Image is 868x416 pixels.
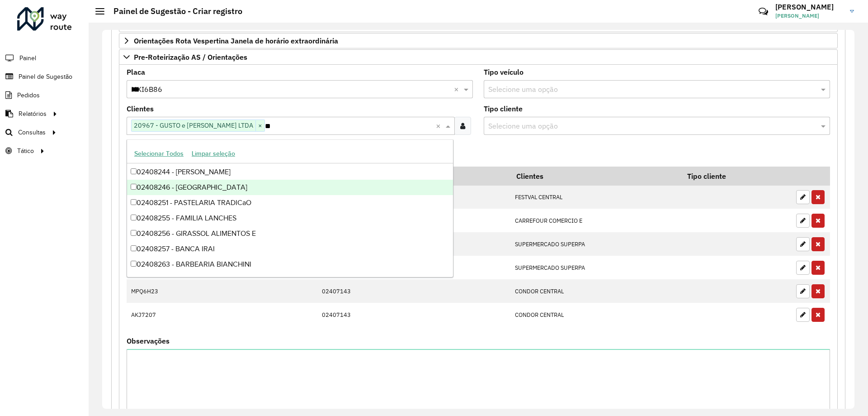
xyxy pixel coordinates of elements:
[317,303,510,326] td: 02407143
[127,139,453,277] ng-dropdown-panel: Options list
[119,49,838,65] a: Pre-Roteirização AS / Orientações
[510,209,681,232] td: CARREFOUR COMERCIO E
[134,37,338,44] span: Orientações Rota Vespertina Janela de horário extraordinária
[18,128,46,137] span: Consultas
[130,147,188,161] button: Selecionar Todos
[134,53,247,61] span: Pre-Roteirização AS / Orientações
[188,147,239,161] button: Limpar seleção
[127,67,145,77] label: Placa
[104,6,242,16] h2: Painel de Sugestão - Criar registro
[775,12,843,20] span: [PERSON_NAME]
[19,72,72,81] span: Painel de Sugestão
[775,3,843,11] h3: [PERSON_NAME]
[484,103,523,114] label: Tipo cliente
[127,303,205,326] td: AKJ7207
[17,91,40,100] span: Pedidos
[19,109,47,119] span: Relatórios
[127,180,453,195] div: 02408246 - [GEOGRAPHIC_DATA]
[510,186,681,209] td: FESTVAL CENTRAL
[510,279,681,303] td: CONDOR CENTRAL
[127,103,154,114] label: Clientes
[132,120,255,131] span: 20967 - GUSTO e [PERSON_NAME] LTDA
[255,120,264,131] span: ×
[681,167,792,186] th: Tipo cliente
[127,195,453,210] div: 02408251 - PASTELARIA TRADICaO
[127,257,453,272] div: 02408263 - BARBEARIA BIANCHINI
[127,335,170,346] label: Observações
[484,67,524,77] label: Tipo veículo
[17,146,34,156] span: Tático
[119,33,838,48] a: Orientações Rota Vespertina Janela de horário extraordinária
[317,279,510,303] td: 02407143
[510,256,681,279] td: SUPERMERCADO SUPERPA
[510,167,681,186] th: Clientes
[127,210,453,226] div: 02408255 - FAMILIA LANCHES
[19,53,36,63] span: Painel
[754,2,773,21] a: Contato Rápido
[436,120,443,131] span: Clear all
[510,232,681,256] td: SUPERMERCADO SUPERPA
[127,226,453,241] div: 02408256 - GIRASSOL ALIMENTOS E
[127,164,453,180] div: 02408244 - [PERSON_NAME]
[127,279,205,303] td: MPQ6H23
[510,303,681,326] td: CONDOR CENTRAL
[454,84,462,95] span: Clear all
[127,241,453,257] div: 02408257 - BANCA IRAI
